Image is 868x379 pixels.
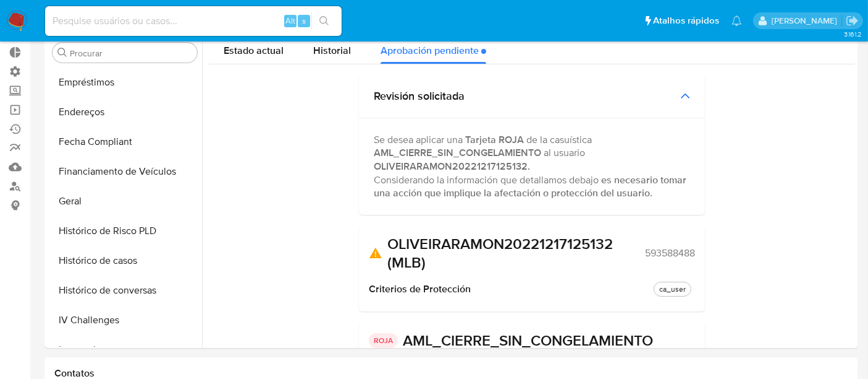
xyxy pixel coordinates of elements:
button: Histórico de casos [48,246,202,276]
button: Geral [48,186,202,216]
span: Atalhos rápidos [653,14,719,27]
button: Procurar [57,48,67,58]
input: Pesquise usuários ou casos... [45,13,342,29]
button: Endereços [48,97,202,127]
button: Financiamento de Veículos [48,157,202,186]
button: Histórico de Risco PLD [48,216,202,246]
button: IV Challenges [48,305,202,335]
button: Histórico de conversas [48,276,202,305]
span: 3.161.2 [844,29,862,39]
button: Insurtech [48,335,202,365]
span: Alt [285,15,295,27]
p: alexandra.macedo@mercadolivre.com [772,15,841,27]
button: Empréstimos [48,68,202,97]
input: Procurar [70,48,192,59]
button: search-icon [311,12,337,30]
button: Fecha Compliant [48,127,202,157]
a: Sair [846,14,859,27]
a: Notificações [731,15,742,26]
span: s [302,15,306,27]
